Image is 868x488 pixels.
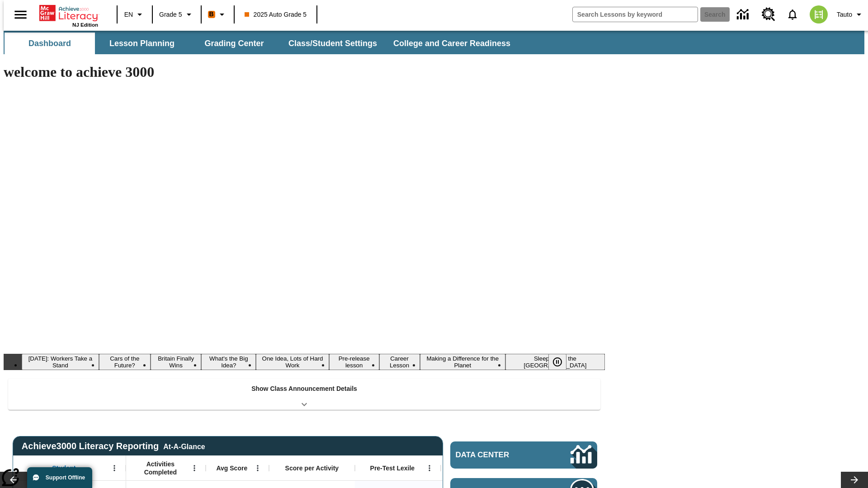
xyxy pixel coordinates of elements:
[281,33,384,54] button: Class/Student Settings
[151,354,202,370] button: Slide 3 Britain Finally Wins
[189,33,279,54] button: Grading Center
[201,354,256,370] button: Slide 4 What's the Big Idea?
[120,6,149,23] button: Language: EN, Select a language
[156,6,198,23] button: Grade: Grade 5, Select a grade
[386,33,518,54] button: College and Career Readiness
[756,2,781,27] a: Resource Center, Will open in new tab
[27,467,92,488] button: Support Offline
[99,354,151,370] button: Slide 2 Cars of the Future?
[804,3,833,26] button: Select a new avatar
[4,33,519,54] div: SubNavbar
[97,33,187,54] button: Lesson Planning
[22,354,99,370] button: Slide 1 Labor Day: Workers Take a Stand
[505,354,605,370] button: Slide 9 Sleepless in the Animal Kingdom
[370,464,415,472] span: Pre-Test Lexile
[39,4,98,22] a: Home
[4,64,605,80] h1: welcome to achieve 3000
[188,461,201,475] button: Open Menu
[548,354,576,370] div: Pause
[548,354,566,370] button: Pause
[52,464,75,472] span: Student
[163,441,205,451] div: At-A-Glance
[204,6,231,23] button: Boost Class color is orange. Change class color
[423,461,436,475] button: Open Menu
[256,354,329,370] button: Slide 5 One Idea, Lots of Hard Work
[159,10,182,19] span: Grade 5
[131,460,190,476] span: Activities Completed
[8,379,600,410] div: Show Class Announcement Details
[72,22,98,28] span: NJ Edition
[209,9,214,20] span: B
[5,33,95,54] button: Dashboard
[39,3,98,28] div: Home
[329,354,379,370] button: Slide 6 Pre-release lesson
[285,464,339,472] span: Score per Activity
[731,2,756,27] a: Data Center
[124,10,133,19] span: EN
[841,472,868,488] button: Lesson carousel, Next
[245,10,307,19] span: 2025 Auto Grade 5
[833,6,868,23] button: Profile/Settings
[22,441,205,451] span: Achieve3000 Literacy Reporting
[810,5,828,23] img: avatar image
[450,441,597,469] a: Data Center
[4,31,864,54] div: SubNavbar
[781,3,804,26] a: Notifications
[837,10,852,19] span: Tauto
[251,461,264,475] button: Open Menu
[46,474,85,481] span: Support Offline
[216,464,247,472] span: Avg Score
[108,461,121,475] button: Open Menu
[379,354,420,370] button: Slide 7 Career Lesson
[251,384,357,394] p: Show Class Announcement Details
[420,354,505,370] button: Slide 8 Making a Difference for the Planet
[573,7,698,22] input: search field
[456,450,540,460] span: Data Center
[7,1,34,28] button: Open side menu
